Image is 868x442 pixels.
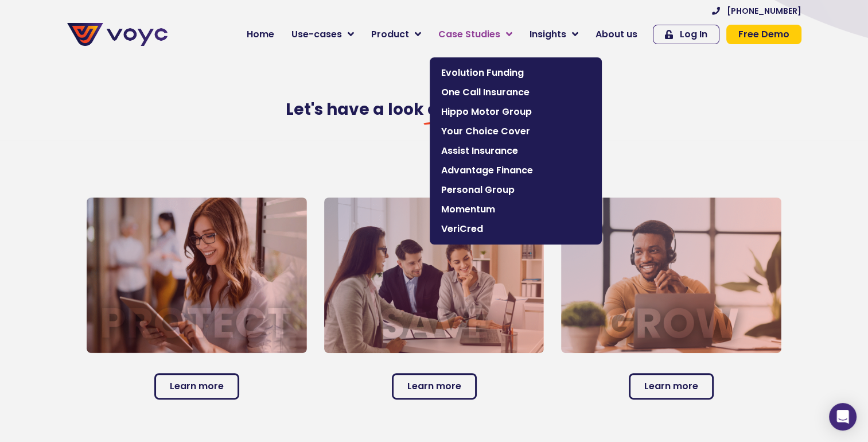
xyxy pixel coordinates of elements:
[595,28,637,41] span: About us
[407,382,461,391] span: Learn more
[238,23,283,46] a: Home
[435,219,596,239] a: VeriCred
[829,403,857,431] div: Open Intercom Messenger
[441,86,590,99] span: One Call Insurance
[435,83,596,102] a: One Call Insurance
[587,23,646,46] a: About us
[441,66,590,80] span: Evolution Funding
[427,100,582,119] span: at how Voyc works
[170,382,224,391] span: Learn more
[738,30,789,39] span: Free Demo
[247,28,274,41] span: Home
[438,28,500,41] span: Case Studies
[363,23,430,46] a: Product
[392,373,477,400] a: Learn more
[283,23,363,46] a: Use-cases
[435,141,596,161] a: Assist Insurance
[441,164,590,177] span: Advantage Finance
[441,222,590,236] span: VeriCred
[441,203,590,216] span: Momentum
[285,98,423,121] span: Let's have a look
[712,7,801,15] a: [PHONE_NUMBER]
[430,23,521,46] a: Case Studies
[680,30,707,39] span: Log In
[435,102,596,122] a: Hippo Motor Group
[441,125,590,138] span: Your Choice Cover
[530,28,566,41] span: Insights
[441,144,590,158] span: Assist Insurance
[371,28,409,41] span: Product
[521,23,587,46] a: Insights
[154,373,239,400] a: Learn more
[441,105,590,119] span: Hippo Motor Group
[435,122,596,141] a: Your Choice Cover
[435,200,596,219] a: Momentum
[629,373,714,400] a: Learn more
[726,25,801,44] a: Free Demo
[653,25,719,44] a: Log In
[435,161,596,180] a: Advantage Finance
[291,28,342,41] span: Use-cases
[435,63,596,83] a: Evolution Funding
[441,183,590,197] span: Personal Group
[644,382,698,391] span: Learn more
[435,180,596,200] a: Personal Group
[67,23,168,46] img: voyc-full-logo
[727,7,801,15] span: [PHONE_NUMBER]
